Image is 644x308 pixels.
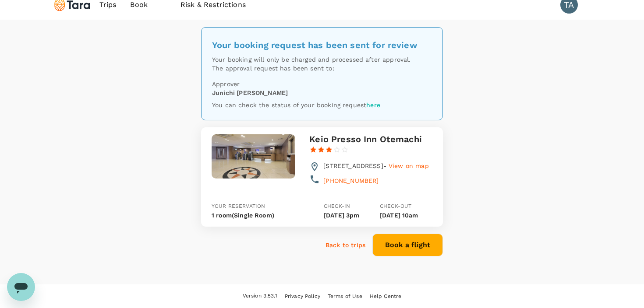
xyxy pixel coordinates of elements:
[212,211,320,220] p: 1 room (Single Room)
[212,38,432,52] div: Your booking request has been sent for review
[285,293,320,299] span: Privacy Policy
[366,101,380,108] a: here
[380,203,411,209] span: Check-out
[212,55,432,64] p: Your booking will only be charged and processed after approval.
[212,80,432,88] p: Approver
[372,234,443,256] button: Book a flight
[328,293,362,299] span: Terms of Use
[7,273,35,301] iframe: Button to launch messaging window
[372,241,443,248] a: Book a flight
[380,211,432,220] p: [DATE] 10am
[212,101,432,109] p: You can check the status of your booking request
[243,292,277,301] span: Version 3.53.1
[370,293,402,299] span: Help Centre
[212,134,295,178] img: Keio Presso Inn Otemachi - Lobby
[324,211,376,220] p: [DATE] 3pm
[212,203,265,209] span: Your reservation
[212,88,288,97] p: Junichi [PERSON_NAME]
[389,162,429,169] a: View on map
[285,291,320,301] a: Privacy Policy
[323,162,428,169] span: [STREET_ADDRESS] -
[370,291,402,301] a: Help Centre
[309,134,422,144] h3: Keio Presso Inn Otemachi
[326,241,365,249] a: Back to trips
[324,203,350,209] span: Check-in
[212,64,432,73] p: The approval request has been sent to:
[323,177,379,184] a: [PHONE_NUMBER]
[328,291,362,301] a: Terms of Use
